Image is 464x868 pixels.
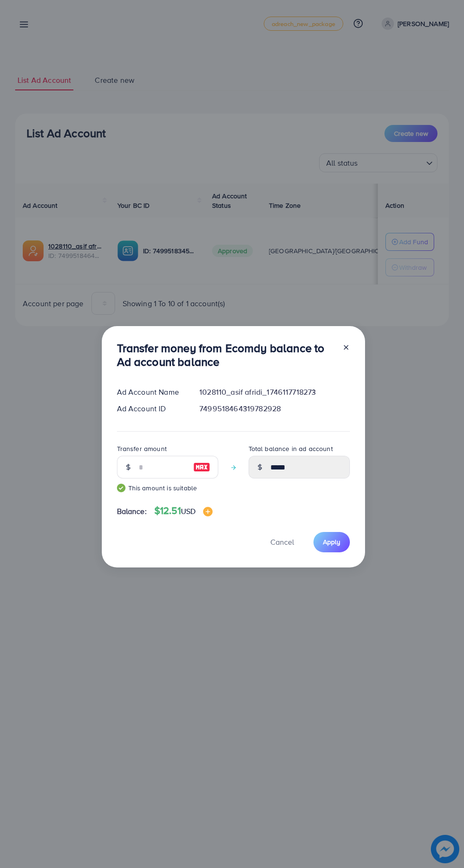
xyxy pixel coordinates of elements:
[193,461,210,473] img: image
[109,387,192,398] div: Ad Account Name
[109,403,192,414] div: Ad Account ID
[249,444,333,453] label: Total balance in ad account
[117,341,335,369] h3: Transfer money from Ecomdy balance to Ad account balance
[192,387,357,398] div: 1028110_asif afridi_1746117718273
[154,505,213,517] h4: $12.51
[181,506,196,516] span: USD
[323,537,340,547] span: Apply
[313,532,350,552] button: Apply
[192,403,357,414] div: 7499518464319782928
[117,444,167,453] label: Transfer amount
[259,532,306,552] button: Cancel
[270,537,294,547] span: Cancel
[117,483,218,493] small: This amount is suitable
[203,507,213,516] img: image
[117,506,147,517] span: Balance:
[117,484,125,492] img: guide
